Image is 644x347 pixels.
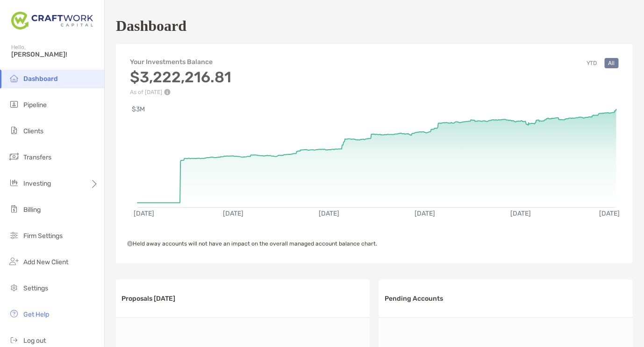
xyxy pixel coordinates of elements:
text: [DATE] [600,210,620,217]
img: add_new_client icon [8,256,20,267]
span: Get Help [23,311,49,318]
img: Performance Info [164,89,171,95]
text: $3M [132,105,145,113]
span: Held away accounts will not have an impact on the overall managed account balance chart. [127,240,377,247]
text: [DATE] [223,210,243,217]
img: billing icon [8,203,20,215]
text: [DATE] [319,210,339,217]
img: dashboard icon [8,72,20,84]
img: transfers icon [8,151,20,162]
text: [DATE] [510,210,531,217]
span: Add New Client [23,258,68,266]
span: Investing [23,180,51,188]
img: firm-settings icon [8,230,20,241]
img: investing icon [8,177,20,188]
text: [DATE] [415,210,435,217]
h3: $3,222,216.81 [130,68,231,86]
h3: Pending Accounts [385,295,443,303]
span: Firm Settings [23,232,63,240]
h3: Proposals [DATE] [122,295,175,303]
h4: Your Investments Balance [130,58,231,66]
img: get-help icon [8,308,20,319]
h1: Dashboard [116,17,186,35]
span: Dashboard [23,75,58,83]
span: [PERSON_NAME]! [11,51,99,58]
span: Pipeline [23,101,47,109]
text: [DATE] [134,210,154,217]
span: Clients [23,127,43,135]
img: pipeline icon [8,99,20,110]
img: clients icon [8,125,20,136]
span: Log out [23,337,46,345]
p: As of [DATE] [130,89,231,95]
span: Transfers [23,153,51,161]
img: settings icon [8,282,20,293]
img: Zoe Logo [11,4,93,37]
span: Settings [23,284,48,292]
button: All [605,58,619,68]
span: Billing [23,206,41,214]
img: logout icon [8,334,20,346]
button: YTD [583,58,601,68]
